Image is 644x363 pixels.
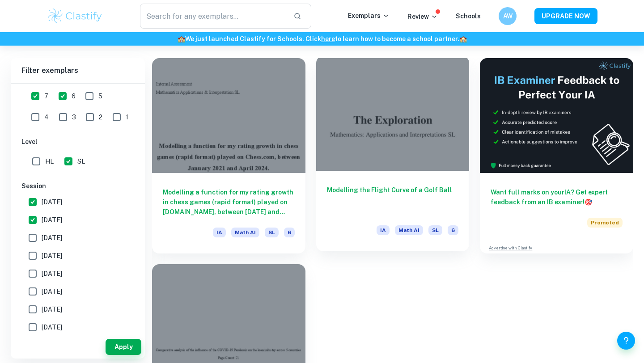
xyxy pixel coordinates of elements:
[499,7,517,25] button: AW
[265,228,279,237] span: SL
[42,233,62,243] span: [DATE]
[428,225,442,235] span: SL
[98,91,102,101] span: 5
[42,269,62,279] span: [DATE]
[480,58,633,173] img: Thumbnail
[106,339,141,355] button: Apply
[377,225,390,235] span: IA
[42,287,62,296] span: [DATE]
[47,7,103,25] img: Clastify logo
[284,228,295,237] span: 6
[72,91,76,101] span: 6
[44,112,49,122] span: 4
[321,35,335,42] a: here
[99,112,102,122] span: 2
[42,197,62,207] span: [DATE]
[42,215,62,225] span: [DATE]
[407,12,438,21] p: Review
[348,11,390,21] p: Exemplars
[213,228,226,237] span: IA
[42,251,62,261] span: [DATE]
[152,58,305,253] a: Modelling a function for my rating growth in chess games (rapid format) played on [DOMAIN_NAME], ...
[140,4,286,29] input: Search for any exemplars...
[44,91,48,101] span: 7
[72,112,76,122] span: 3
[448,225,458,235] span: 6
[480,58,633,253] a: Want full marks on yourIA? Get expert feedback from an IB examiner!PromotedAdvertise with Clastify
[21,181,134,191] h6: Session
[126,112,128,122] span: 1
[178,35,185,42] span: 🏫
[163,187,295,217] h6: Modelling a function for my rating growth in chess games (rapid format) played on [DOMAIN_NAME], ...
[489,245,532,251] a: Advertise with Clastify
[459,35,467,42] span: 🏫
[327,185,459,215] h6: Modelling the Flight Curve of a Golf Ball
[45,156,54,166] span: HL
[42,322,62,332] span: [DATE]
[21,137,134,147] h6: Level
[617,332,635,350] button: Help and Feedback
[491,187,623,207] h6: Want full marks on your IA ? Get expert feedback from an IB examiner!
[585,198,592,206] span: 🎯
[503,11,513,21] h6: AW
[77,156,85,166] span: SL
[231,228,259,237] span: Math AI
[534,8,597,24] button: UPGRADE NOW
[2,34,642,44] h6: We just launched Clastify for Schools. Click to learn how to become a school partner.
[395,225,423,235] span: Math AI
[11,58,145,83] h6: Filter exemplars
[42,304,62,314] span: [DATE]
[587,218,623,228] span: Promoted
[456,13,481,20] a: Schools
[316,58,470,253] a: Modelling the Flight Curve of a Golf BallIAMath AISL6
